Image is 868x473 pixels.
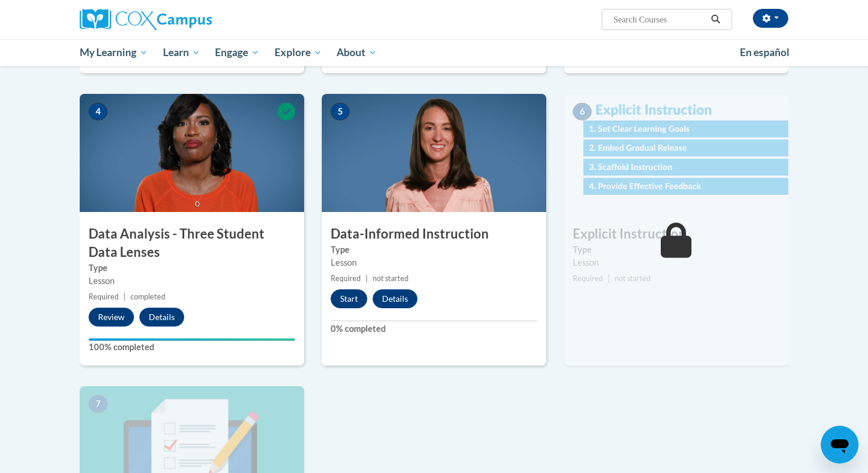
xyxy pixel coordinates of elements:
[207,39,267,66] a: Engage
[707,12,725,27] button: Search
[373,274,409,283] span: not started
[740,46,789,58] span: En español
[615,274,651,283] span: not started
[322,94,546,212] img: Course Image
[80,225,304,262] h3: Data Analysis - Three Student Data Lenses
[331,322,537,335] label: 0% completed
[130,292,165,301] span: completed
[72,39,155,66] a: My Learning
[331,274,361,283] span: Required
[366,274,368,283] span: |
[373,289,417,308] button: Details
[331,256,537,269] div: Lesson
[573,256,779,269] div: Lesson
[322,225,546,243] h3: Data-Informed Instruction
[89,395,107,413] span: 7
[564,225,788,243] h3: Explicit Instruction
[163,45,200,60] span: Learn
[80,45,148,60] span: My Learning
[331,103,350,120] span: 5
[337,45,377,60] span: About
[331,243,537,256] label: Type
[89,338,295,341] div: Your progress
[89,292,119,301] span: Required
[139,308,184,327] button: Details
[275,45,322,60] span: Explore
[573,274,603,283] span: Required
[573,103,592,120] span: 6
[80,9,212,30] img: Cox Campus
[123,292,126,301] span: |
[564,94,788,212] img: Course Image
[62,39,806,66] div: Main menu
[753,9,788,28] button: Account Settings
[267,39,329,66] a: Explore
[573,243,779,256] label: Type
[89,262,295,275] label: Type
[608,274,610,283] span: |
[89,103,107,120] span: 4
[329,39,385,66] a: About
[89,341,295,354] label: 100% completed
[89,308,134,327] button: Review
[80,94,304,212] img: Course Image
[732,40,797,65] a: En español
[215,45,259,60] span: Engage
[821,426,859,464] iframe: Button to launch messaging window
[612,12,707,27] input: Search Courses
[89,275,295,288] div: Lesson
[80,9,304,30] a: Cox Campus
[155,39,208,66] a: Learn
[331,289,367,308] button: Start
